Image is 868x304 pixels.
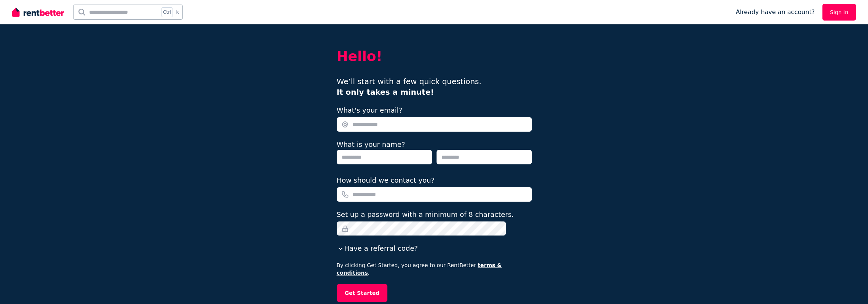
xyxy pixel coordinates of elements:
label: What is your name? [337,140,405,148]
span: We’ll start with a few quick questions. [337,77,481,97]
a: Sign In [822,4,856,21]
img: RentBetter [12,6,64,18]
h2: Hello! [337,49,532,64]
b: It only takes a minute! [337,88,434,97]
button: Get Started [337,284,388,302]
span: Ctrl [161,7,173,17]
label: Set up a password with a minimum of 8 characters. [337,209,514,220]
button: Have a referral code? [337,243,418,254]
p: By clicking Get Started, you agree to our RentBetter . [337,261,532,277]
label: What's your email? [337,105,403,116]
label: How should we contact you? [337,175,435,186]
span: Already have an account? [735,8,815,17]
span: k [176,9,179,15]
